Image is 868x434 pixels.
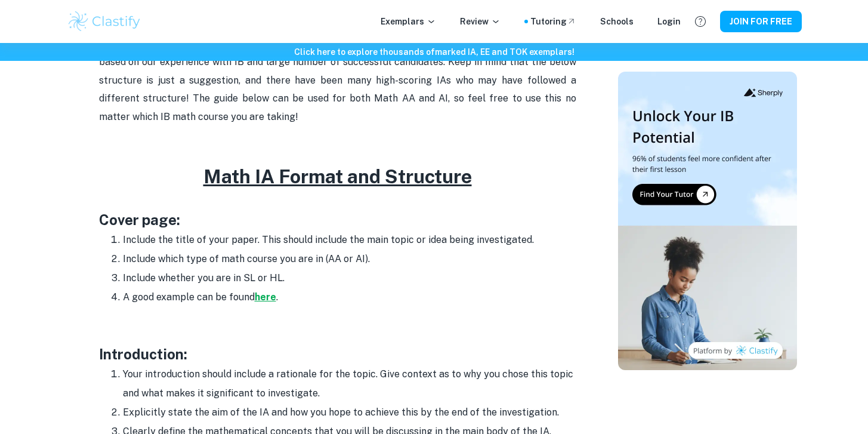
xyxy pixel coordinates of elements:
[2,45,866,59] h6: Click here to explore thousands of marked IA, EE and TOK exemplars !
[618,72,797,370] img: Thumbnail
[123,365,576,403] li: Your introduction should include a rationale for the topic. Give context as to why you chose this...
[123,403,576,422] li: Explicitly state the aim of the IA and how you hope to achieve this by the end of the investigation.
[255,291,276,303] a: here
[657,15,681,28] a: Login
[123,230,576,250] li: Include the title of your paper. This should include the main topic or idea being investigated.
[460,15,501,28] p: Review
[600,15,634,28] a: Schools
[530,15,576,28] a: Tutoring
[123,288,576,307] li: A good example can be found .
[381,15,436,28] p: Exemplars
[67,10,143,33] img: Clastify logo
[99,38,576,122] span: that! In this post, we will break down the main elements to include when writing your Math IA, ba...
[123,269,576,288] li: Include whether you are in SL or HL.
[690,11,711,32] button: Help and Feedback
[99,209,576,230] h3: Cover page:
[99,343,576,365] h3: Introduction:
[123,250,576,269] li: Include which type of math course you are in (AA or AI).
[720,11,802,32] button: JOIN FOR FREE
[203,165,472,187] u: Math IA Format and Structure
